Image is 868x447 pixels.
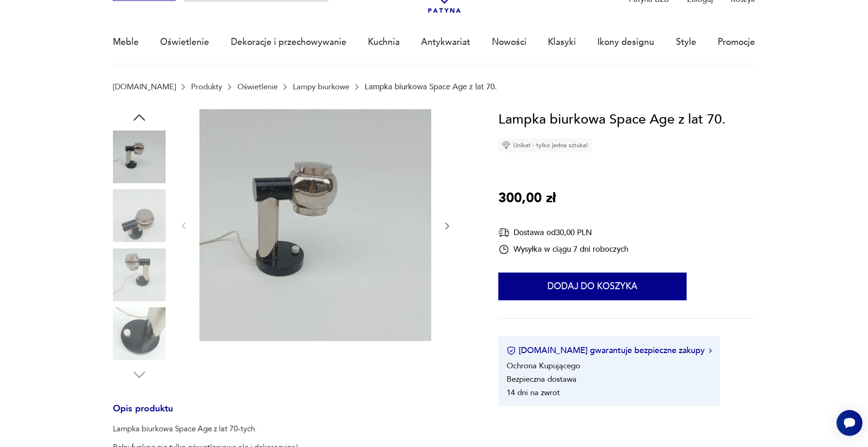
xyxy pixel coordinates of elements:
img: Zdjęcie produktu Lampka biurkowa Space Age z lat 70. [199,109,431,341]
a: Meble [113,21,139,63]
img: Ikona diamentu [502,141,510,149]
img: Zdjęcie produktu Lampka biurkowa Space Age z lat 70. [113,189,166,242]
a: [DOMAIN_NAME] [113,82,176,91]
li: Ochrona Kupującego [507,360,580,371]
div: Unikat - tylko jedna sztuka! [498,138,592,152]
img: Zdjęcie produktu Lampka biurkowa Space Age z lat 70. [113,307,166,360]
a: Ikony designu [597,21,654,63]
a: Antykwariat [421,21,470,63]
img: Ikona strzałki w prawo [709,348,712,353]
a: Dekoracje i przechowywanie [231,21,347,63]
img: Zdjęcie produktu Lampka biurkowa Space Age z lat 70. [113,248,166,301]
p: Lampka biurkowa Space Age z lat 70. [365,82,497,91]
div: Dostawa od 30,00 PLN [498,227,628,238]
img: Zdjęcie produktu Lampka biurkowa Space Age z lat 70. [113,130,166,183]
img: Ikona dostawy [498,227,509,238]
button: [DOMAIN_NAME] gwarantuje bezpieczne zakupy [507,345,712,356]
a: Oświetlenie [160,21,209,63]
a: Style [676,21,696,63]
h1: Lampka biurkowa Space Age z lat 70. [498,109,725,130]
a: Kuchnia [368,21,400,63]
a: Produkty [191,82,222,91]
li: Bezpieczna dostawa [507,374,577,385]
button: Dodaj do koszyka [498,273,687,300]
iframe: Smartsupp widget button [837,410,862,436]
a: Lampy biurkowe [293,82,349,91]
a: Nowości [492,21,527,63]
div: Wysyłka w ciągu 7 dni roboczych [498,244,628,255]
img: Ikona certyfikatu [507,346,516,355]
p: 300,00 zł [498,188,556,209]
li: 14 dni na zwrot [507,387,560,398]
p: Lampka biurkowa Space Age z lat 70-tych. [113,423,433,435]
a: Klasyki [548,21,576,63]
a: Oświetlenie [237,82,278,91]
h3: Opis produktu [113,405,471,424]
a: Promocje [718,21,755,63]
